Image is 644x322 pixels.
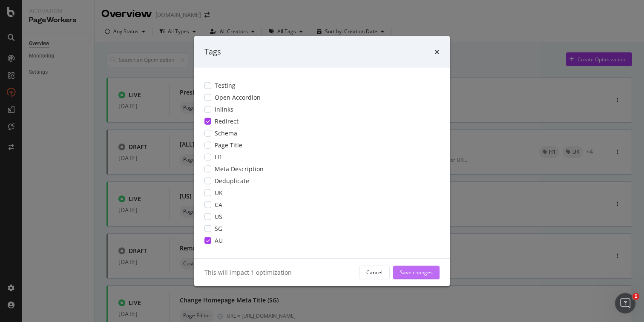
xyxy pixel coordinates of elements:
div: Tags [204,46,221,57]
span: UK [215,188,223,197]
span: Redirect [215,117,239,125]
span: US [215,212,222,221]
div: times [434,46,440,57]
iframe: Intercom live chat [615,293,635,313]
div: Cancel [366,269,382,276]
span: Testing [215,81,236,89]
span: SG [215,224,222,233]
span: 1 [632,293,639,300]
div: This will impact 1 optimization [204,268,352,276]
span: H1 [215,152,222,161]
span: AU [215,236,223,244]
div: modal [194,36,450,286]
div: Save changes [400,269,433,276]
span: Page Title [215,141,242,149]
span: Inlinks [215,105,233,113]
span: Schema [215,129,237,137]
span: Deduplicate [215,176,249,185]
span: Meta Description [215,164,264,173]
button: Cancel [359,265,390,279]
span: CA [215,200,222,209]
span: Open Accordion [215,93,261,101]
button: Save changes [393,265,440,279]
